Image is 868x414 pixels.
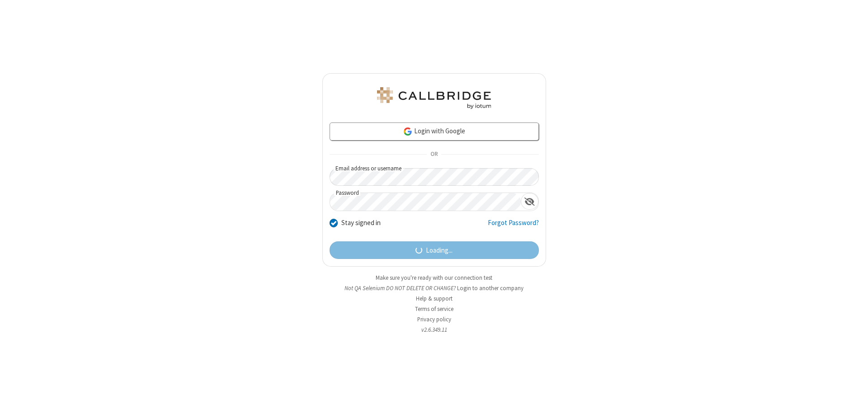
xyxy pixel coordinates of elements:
label: Stay signed in [341,218,381,228]
li: Not QA Selenium DO NOT DELETE OR CHANGE? [322,284,546,292]
li: v2.6.349.11 [322,325,546,334]
span: OR [427,148,441,161]
input: Password [330,193,521,211]
img: QA Selenium DO NOT DELETE OR CHANGE [375,87,493,109]
a: Help & support [416,295,453,302]
button: Login to another company [457,284,524,292]
img: google-icon.png [403,127,413,136]
a: Terms of service [415,305,453,313]
input: Email address or username [330,168,539,186]
a: Privacy policy [417,315,451,323]
span: Loading... [426,245,453,256]
div: Show password [521,193,538,210]
button: Loading... [330,241,539,259]
a: Make sure you're ready with our connection test [376,274,492,282]
a: Forgot Password? [488,218,539,235]
iframe: Chat [845,390,861,408]
a: Login with Google [330,122,539,141]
